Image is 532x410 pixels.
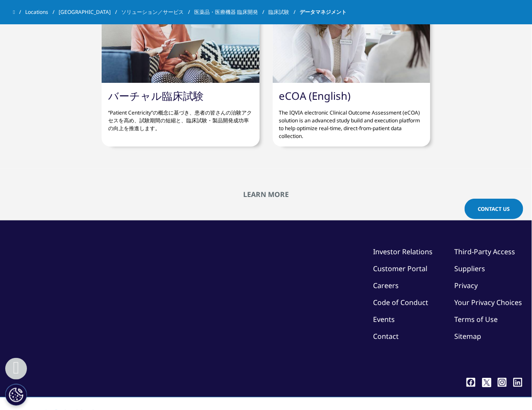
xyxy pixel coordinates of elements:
a: ソリューション／サービス [121,4,194,20]
a: Events [373,315,395,324]
a: Suppliers [455,264,486,273]
a: Investor Relations [373,247,433,256]
button: Cookie 設定 [5,384,27,406]
a: Contact [373,331,399,341]
a: Customer Portal [373,264,428,273]
a: Sitemap [455,331,482,341]
a: Third-Party Access [455,247,515,256]
a: Careers [373,281,399,290]
a: Locations [25,4,59,20]
h2: Learn More [13,190,519,199]
span: Contact Us [478,205,510,213]
a: Privacy [455,281,478,290]
a: 医薬品・医療機器 臨床開発 [194,4,268,20]
a: Terms of Use [455,315,498,324]
a: Code of Conduct [373,298,429,307]
a: [GEOGRAPHIC_DATA] [59,4,121,20]
span: データマネジメント [300,4,347,20]
a: eCOA (English) [279,89,351,103]
p: The IQVIA electronic Clinical Outcome Assessment (eCOA) solution is an advanced study build and e... [279,102,424,140]
p: “Patient Centricity”の概念に基づき、患者の皆さんの治験アクセスを高め、試験期間の短縮と、臨床試験・製品開発成功率の向上を推進します。 [108,102,253,132]
a: バーチャル臨床試験 [108,89,204,103]
a: 臨床試験 [268,4,300,20]
a: Contact Us [465,199,523,219]
a: Your Privacy Choices [455,298,522,307]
